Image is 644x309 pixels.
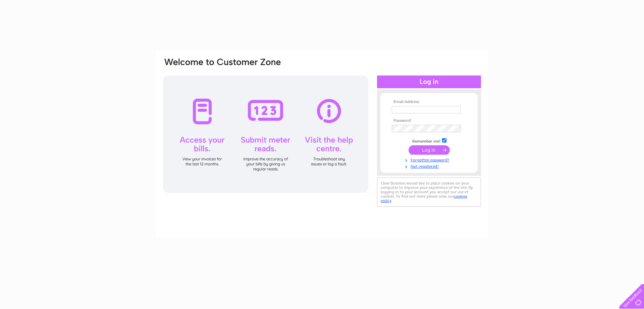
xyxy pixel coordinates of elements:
[390,137,468,144] td: Remember me?
[377,177,481,207] div: Clear Business would like to place cookies on your computer to improve your experience of the sit...
[392,163,468,169] a: Not registered?
[392,156,468,163] a: Forgotten password?
[381,194,467,203] a: cookies policy
[409,145,450,155] input: Submit
[390,118,468,123] th: Password:
[390,100,468,104] th: Email Address:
